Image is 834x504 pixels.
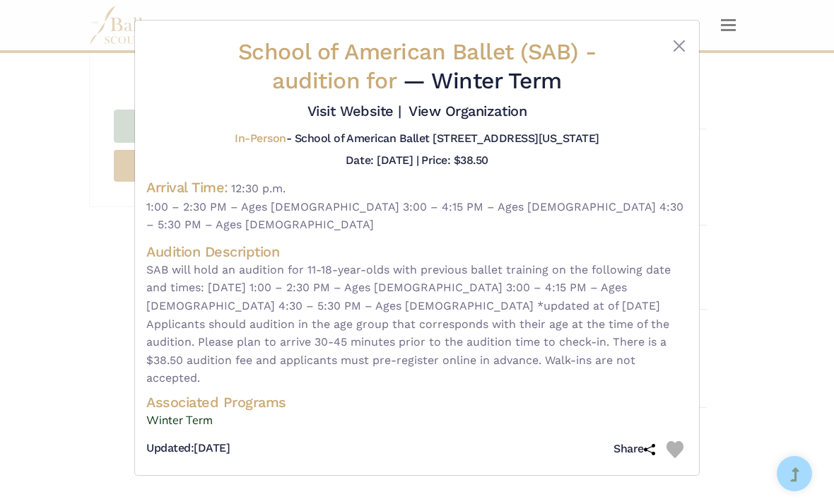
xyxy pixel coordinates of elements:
[272,67,396,94] span: audition for
[421,153,488,167] h5: Price: $38.50
[146,411,688,430] a: Winter Term
[146,179,228,196] h4: Arrival Time:
[146,198,688,234] span: 1:00 – 2:30 PM – Ages [DEMOGRAPHIC_DATA] 3:00 – 4:15 PM – Ages [DEMOGRAPHIC_DATA] 4:30 – 5:30 PM ...
[146,441,230,456] h5: [DATE]
[231,182,286,195] span: 12:30 p.m.
[146,242,688,261] h4: Audition Description
[403,67,562,94] span: — Winter Term
[235,131,599,146] h5: - School of American Ballet [STREET_ADDRESS][US_STATE]
[238,38,596,94] span: School of American Ballet (SAB) -
[671,37,688,54] button: Close
[146,441,194,455] span: Updated:
[613,442,655,457] h5: Share
[409,102,527,119] a: View Organization
[146,261,688,387] span: SAB will hold an audition for 11-18-year-olds with previous ballet training on the following date...
[307,102,401,119] a: Visit Website |
[146,393,688,411] h4: Associated Programs
[235,131,286,145] span: In-Person
[346,153,418,167] h5: Date: [DATE] |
